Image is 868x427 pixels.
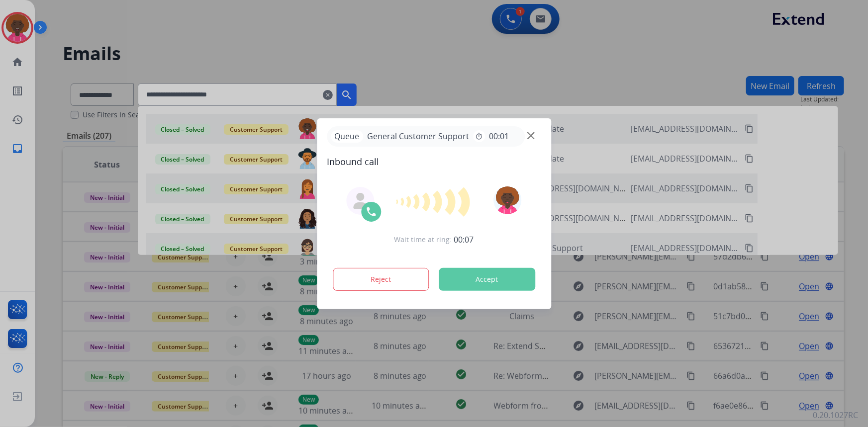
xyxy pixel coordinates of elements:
[454,234,474,246] span: 00:07
[475,132,483,140] mat-icon: timer
[527,132,535,139] img: close-button
[331,130,363,143] p: Queue
[333,268,429,291] button: Reject
[439,268,535,291] button: Accept
[363,130,473,142] span: General Customer Support
[394,235,452,245] span: Wait time at ring:
[365,206,377,218] img: call-icon
[352,193,368,209] img: agent-avatar
[494,186,522,214] img: avatar
[489,130,509,142] span: 00:01
[327,155,541,169] span: Inbound call
[813,409,858,421] p: 0.20.1027RC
